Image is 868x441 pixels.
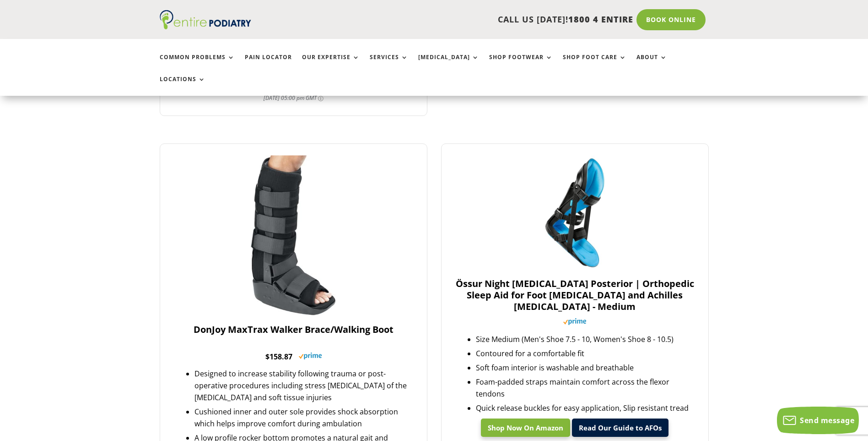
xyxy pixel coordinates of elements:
p: CALL US [DATE]! [286,14,633,26]
img: Össur Night Splint Posterior | Orthopedic Sleep Aid for Foot Arch Pain and Achilles Tendonitis - ... [518,155,632,270]
li: Quick release buckles for easy application, Slip resistant tread [476,402,697,414]
a: Read Our Guide to AFOs [572,419,669,437]
li: Soft foam interior is washable and breathable [476,362,697,374]
li: Cushioned inner and outer sole provides shock absorption which helps improve comfort during ambul... [194,406,415,430]
button: Send message [777,407,859,434]
a: Shop Footwear [489,54,553,74]
a: Common Problems [160,54,235,74]
img: DonJoy MaxTrax Walker Brace/Walking Boot [236,155,350,316]
a: Shop Foot Care [563,54,626,74]
a: Locations [160,76,205,96]
li: Contoured for a comfortable fit [476,347,697,359]
a: Our Expertise [302,54,360,74]
a: About [636,54,667,74]
div: [DATE] 05:00 pm GMT [264,94,323,102]
img: logo (1) [160,10,251,29]
a: Össur Night [MEDICAL_DATA] Posterior | Orthopedic Sleep Aid for Foot [MEDICAL_DATA] and Achilles ... [453,278,697,312]
a: Shop Now On Amazon [481,419,570,437]
a: [MEDICAL_DATA] [418,54,479,74]
span: Send message [800,415,854,425]
span: 1800 4 ENTIRE [568,14,633,25]
li: Foam-padded straps maintain comfort across the flexor tendons [476,376,697,400]
a: Entire Podiatry [160,22,251,31]
a: DonJoy MaxTrax Walker Brace/Walking Boot [172,324,415,347]
li: Designed to increase stability following trauma or post-operative procedures including stress [ME... [194,368,415,403]
li: Size Medium (Men's Shoe 7.5 - 10, Women's Shoe 8 - 10.5) [476,333,697,345]
a: Book Online [636,9,706,30]
span: $158.87 [265,352,292,362]
a: Pain Locator [245,54,292,74]
a: Services [370,54,408,74]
